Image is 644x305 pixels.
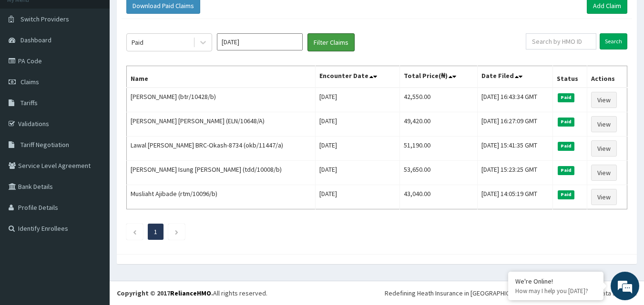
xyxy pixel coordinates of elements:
span: Paid [558,93,575,102]
td: [DATE] [316,161,399,185]
a: View [591,165,617,181]
span: Claims [20,78,39,86]
td: [DATE] 16:43:34 GMT [478,88,553,112]
span: Paid [558,118,575,126]
input: Select Month and Year [217,33,303,50]
td: Musliaht Ajibade (rtm/10096/b) [127,185,316,209]
th: Status [552,66,587,88]
a: Page 1 is your current page [154,227,157,236]
td: 49,420.00 [399,112,477,137]
td: [PERSON_NAME] Isung [PERSON_NAME] (tdd/10008/b) [127,161,316,185]
td: [DATE] 15:41:35 GMT [478,137,553,161]
td: 53,650.00 [399,161,477,185]
td: [DATE] [316,88,399,112]
a: View [591,92,617,108]
td: [DATE] [316,137,399,161]
td: 42,550.00 [399,88,477,112]
a: View [591,189,617,205]
td: [DATE] [316,112,399,137]
th: Encounter Date [316,66,399,88]
p: How may I help you today? [515,287,596,295]
span: Tariffs [20,98,38,107]
a: Previous page [133,227,137,236]
div: Minimize live chat window [156,5,179,28]
td: [PERSON_NAME] (btr/10428/b) [127,88,316,112]
span: Paid [558,166,575,175]
span: Switch Providers [20,15,69,23]
td: [DATE] 15:23:25 GMT [478,161,553,185]
input: Search [600,33,627,49]
th: Actions [587,66,627,88]
a: View [591,116,617,132]
td: [DATE] [316,185,399,209]
td: Lawal [PERSON_NAME] BRC-Okash-8734 (okb/11447/a) [127,137,316,161]
input: Search by HMO ID [526,33,596,49]
img: d_794563401_company_1708531726252_794563401 [18,48,39,71]
div: Chat with us now [50,53,160,66]
td: [DATE] 16:27:09 GMT [478,112,553,137]
td: 43,040.00 [399,185,477,209]
strong: Copyright © 2017 . [117,289,213,297]
th: Total Price(₦) [399,66,477,88]
footer: All rights reserved. [110,281,644,305]
a: Next page [174,227,179,236]
td: [DATE] 14:05:19 GMT [478,185,553,209]
div: Redefining Heath Insurance in [GEOGRAPHIC_DATA] using Telemedicine and Data Science! [385,288,637,298]
td: 51,190.00 [399,137,477,161]
span: Tariff Negotiation [20,140,69,149]
a: View [591,140,617,157]
th: Date Filed [478,66,553,88]
button: Filter Claims [307,33,355,51]
span: Dashboard [20,36,51,44]
div: Paid [132,38,143,47]
span: We're online! [55,92,132,188]
td: [PERSON_NAME] [PERSON_NAME] (ELN/10648/A) [127,112,316,137]
div: We're Online! [515,277,596,285]
span: Paid [558,190,575,199]
th: Name [127,66,316,88]
span: Paid [558,142,575,150]
textarea: Type your message and hit 'Enter' [5,204,182,237]
a: RelianceHMO [170,289,211,297]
